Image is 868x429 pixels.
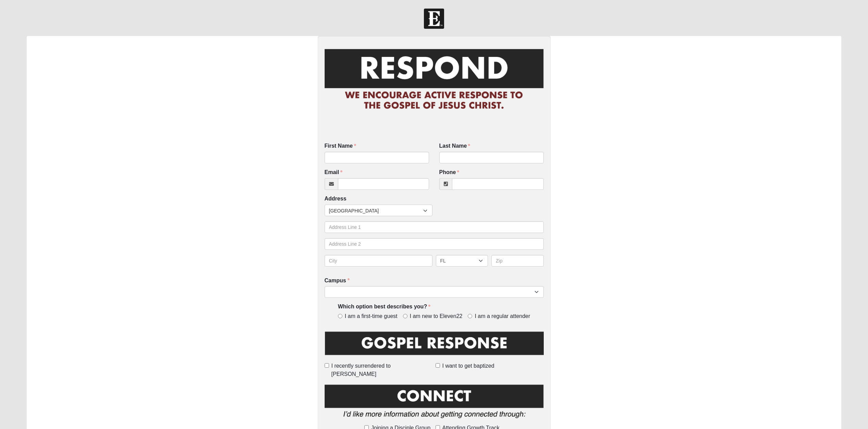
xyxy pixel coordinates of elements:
[436,363,440,368] input: I want to get baptized
[325,142,356,150] label: First Name
[325,195,347,203] label: Address
[325,255,432,267] input: City
[424,9,444,29] img: Church of Eleven22 Logo
[325,363,329,368] input: I recently surrendered to [PERSON_NAME]
[403,314,407,318] input: I am new to Eleven22
[338,314,342,318] input: I am a first-time guest
[325,238,544,250] input: Address Line 2
[325,277,350,285] label: Campus
[491,255,544,267] input: Zip
[468,314,472,318] input: I am a regular attender
[331,362,433,378] span: I recently surrendered to [PERSON_NAME]
[439,169,460,176] label: Phone
[325,221,544,233] input: Address Line 1
[410,312,463,320] span: I am new to Eleven22
[325,43,544,116] img: RespondCardHeader.png
[325,169,343,176] label: Email
[325,330,544,361] img: GospelResponseBLK.png
[329,205,423,217] span: [GEOGRAPHIC_DATA]
[439,142,470,150] label: Last Name
[345,312,398,320] span: I am a first-time guest
[325,383,544,423] img: Connect.png
[475,312,530,320] span: I am a regular attender
[338,303,430,311] label: Which option best describes you?
[442,362,494,370] span: I want to get baptized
